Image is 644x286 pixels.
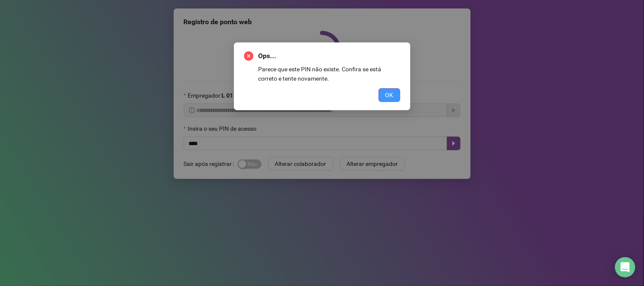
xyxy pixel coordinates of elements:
[259,64,400,83] div: Parece que este PIN não existe. Confira se está correto e tente novamente.
[259,51,400,61] span: Ops...
[385,90,394,100] span: OK
[379,88,400,102] button: OK
[615,257,636,278] div: Open Intercom Messenger
[244,51,253,61] span: close-circle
